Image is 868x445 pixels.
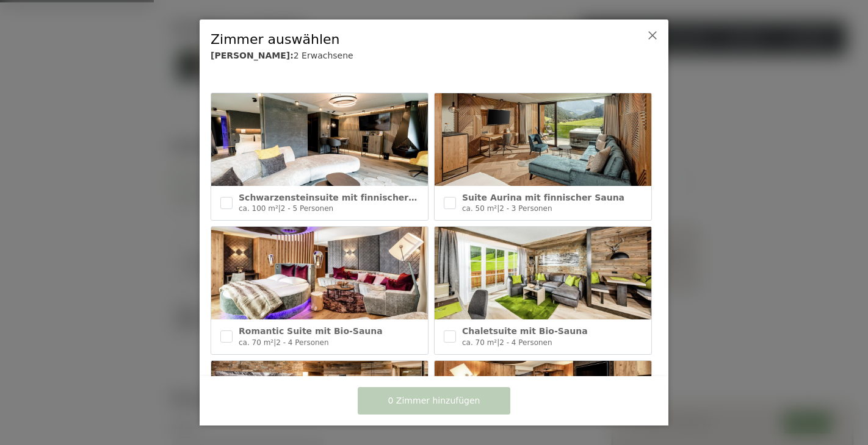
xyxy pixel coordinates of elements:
[497,204,499,213] span: |
[211,93,428,186] img: Schwarzensteinsuite mit finnischer Sauna
[497,338,499,347] span: |
[239,338,273,347] span: ca. 70 m²
[499,204,552,213] span: 2 - 3 Personen
[281,204,333,213] span: 2 - 5 Personen
[273,338,276,347] span: |
[239,193,441,202] span: Schwarzensteinsuite mit finnischer Sauna
[294,51,353,60] span: 2 Erwachsene
[462,326,588,336] span: Chaletsuite mit Bio-Sauna
[276,338,328,347] span: 2 - 4 Personen
[211,51,294,60] b: [PERSON_NAME]:
[435,93,651,186] img: Suite Aurina mit finnischer Sauna
[462,204,497,213] span: ca. 50 m²
[239,326,383,336] span: Romantic Suite mit Bio-Sauna
[499,338,552,347] span: 2 - 4 Personen
[278,204,281,213] span: |
[435,227,651,319] img: Chaletsuite mit Bio-Sauna
[462,193,624,202] span: Suite Aurina mit finnischer Sauna
[211,227,428,319] img: Romantic Suite mit Bio-Sauna
[239,204,278,213] span: ca. 100 m²
[211,30,620,49] div: Zimmer auswählen
[462,338,497,347] span: ca. 70 m²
